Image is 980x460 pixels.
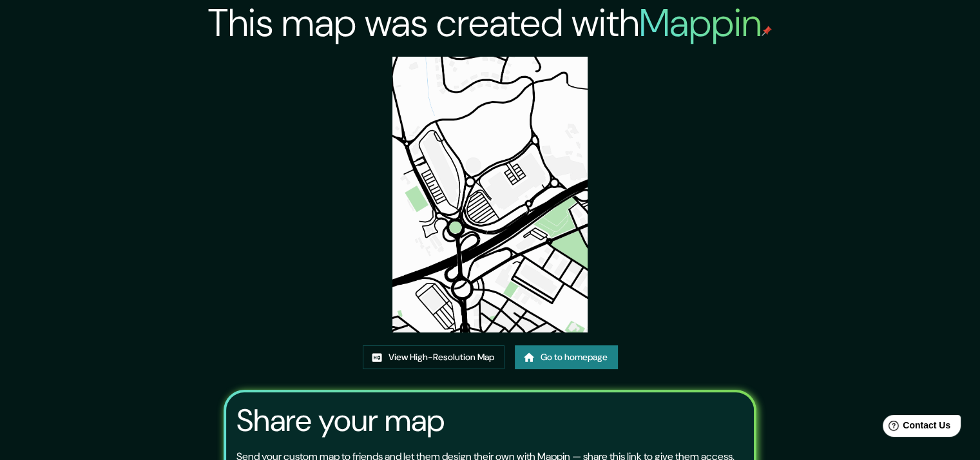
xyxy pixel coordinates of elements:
iframe: Help widget launcher [865,410,966,446]
h3: Share your map [236,403,445,439]
a: Go to homepage [515,345,618,369]
img: mappin-pin [762,26,772,36]
img: created-map [392,57,588,332]
a: View High-Resolution Map [363,345,504,369]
